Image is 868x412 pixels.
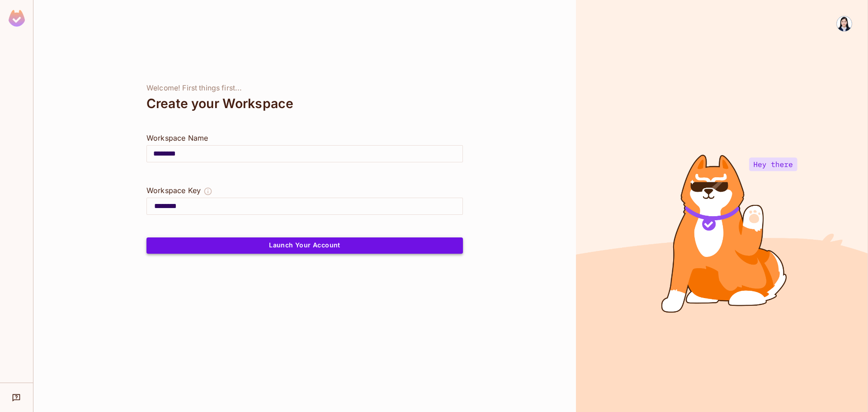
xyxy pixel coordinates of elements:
div: Welcome! First things first... [146,84,463,93]
button: The Workspace Key is unique, and serves as the identifier of your workspace. [203,185,212,198]
div: Workspace Key [146,185,201,196]
div: Create your Workspace [146,93,463,114]
button: Launch Your Account [146,237,463,254]
img: SReyMgAAAABJRU5ErkJggg== [9,10,25,27]
div: Help & Updates [6,388,27,407]
div: Workspace Name [146,133,463,143]
img: Xoan Trần [837,16,852,31]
